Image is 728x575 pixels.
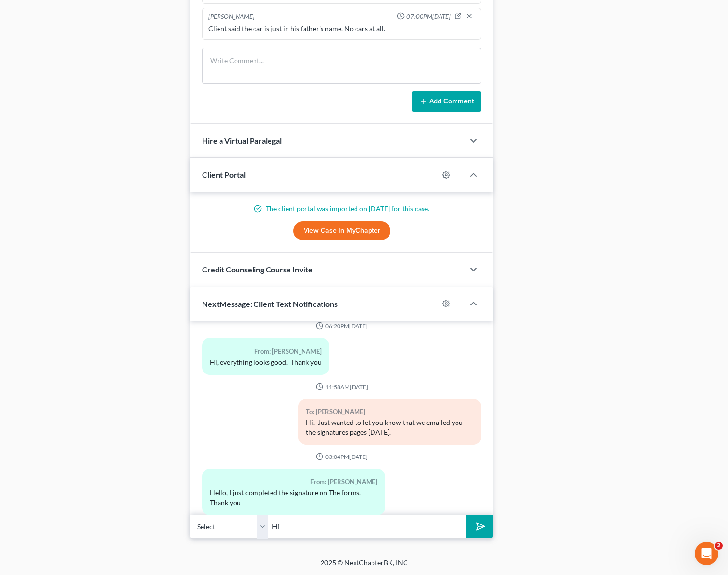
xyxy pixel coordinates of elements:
span: Client Portal [202,170,246,179]
div: Hi, everything looks good. Thank you [210,357,322,367]
iframe: Intercom live chat [695,542,718,565]
div: 03:04PM[DATE] [202,453,482,461]
div: 06:20PM[DATE] [202,322,482,330]
span: Hire a Virtual Paralegal [202,136,282,145]
div: To: [PERSON_NAME] [306,406,474,418]
span: Credit Counseling Course Invite [202,265,313,274]
input: Say something... [268,515,466,539]
button: Add Comment [412,91,481,112]
span: 07:00PM[DATE] [406,12,451,21]
div: Hi. Just wanted to let you know that we emailed you the signatures pages [DATE]. [306,418,474,437]
span: NextMessage: Client Text Notifications [202,299,338,308]
div: From: [PERSON_NAME] [210,346,322,357]
div: [PERSON_NAME] [208,12,254,22]
div: Hello, I just completed the signature on The forms. Thank you [210,488,377,507]
a: View Case in MyChapter [293,221,390,241]
div: 11:58AM[DATE] [202,383,482,391]
span: 2 [715,542,723,550]
div: Client said the car is just in his father's name. No cars at all. [208,24,475,34]
div: From: [PERSON_NAME] [210,476,377,488]
p: The client portal was imported on [DATE] for this case. [202,204,482,214]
